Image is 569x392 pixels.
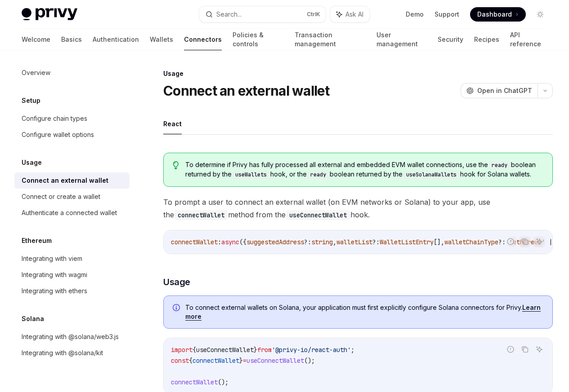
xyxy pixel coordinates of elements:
div: Integrating with ethers [22,286,87,296]
button: Report incorrect code [505,236,516,247]
div: Integrating with wagmi [22,269,87,280]
div: Integrating with @solana/kit [22,348,103,358]
span: suggestedAddress [246,238,304,246]
h5: Usage [22,157,42,168]
span: To connect external wallets on Solana, your application must first explicitly configure Solana co... [185,303,543,321]
span: = [243,357,246,365]
a: Welcome [22,29,50,50]
a: Integrating with @solana/web3.js [14,329,130,345]
span: Open in ChatGPT [477,86,532,95]
span: { [193,346,196,354]
a: Policies & controls [233,29,284,50]
a: Authenticate a connected wallet [14,205,130,221]
span: ?: ' [498,238,513,246]
a: Authentication [93,29,139,50]
a: Integrating with viem [14,251,130,267]
span: ' | ' [542,238,560,246]
a: Security [438,29,463,50]
button: Toggle dark mode [533,7,547,22]
div: Integrating with @solana/web3.js [22,331,119,342]
button: Copy the contents from the code block [519,236,531,247]
span: } [239,357,243,365]
span: } [254,346,257,354]
span: from [257,346,272,354]
span: import [171,346,193,354]
button: Open in ChatGPT [461,83,538,98]
a: User management [376,29,427,50]
span: Ask AI [345,10,363,19]
span: To prompt a user to connect an external wallet (on EVM networks or Solana) to your app, use the m... [163,196,553,221]
div: Overview [22,67,50,78]
a: Configure wallet options [14,127,130,143]
span: string [311,238,333,246]
h5: Solana [22,313,44,324]
a: Connectors [184,29,222,50]
span: To determine if Privy has fully processed all external and embedded EVM wallet connections, use t... [185,160,543,179]
a: API reference [510,29,547,50]
span: connectWallet [171,378,218,386]
div: Configure chain types [22,113,87,124]
button: Ask AI [533,236,545,247]
img: light logo [22,8,77,21]
a: Transaction management [295,29,366,50]
svg: Info [173,304,182,313]
div: Configure wallet options [22,129,94,140]
span: (); [304,357,315,365]
span: (); [218,378,228,386]
code: useConnectWallet [286,210,350,220]
span: ?: [304,238,311,246]
span: connectWallet [171,238,218,246]
a: Configure chain types [14,110,130,127]
a: Demo [406,10,424,19]
a: Wallets [150,29,173,50]
a: Integrating with ethers [14,283,130,299]
span: useConnectWallet [246,357,304,365]
span: '@privy-io/react-auth' [272,346,351,354]
div: Connect an external wallet [22,175,108,186]
a: Integrating with @solana/kit [14,345,130,361]
h5: Setup [22,95,40,106]
span: : [218,238,221,246]
span: ; [351,346,354,354]
div: Search... [216,9,242,20]
code: ready [488,161,511,170]
button: Search...CtrlK [199,6,326,22]
div: Authenticate a connected wallet [22,207,117,218]
h1: Connect an external wallet [163,83,330,99]
a: Support [435,10,459,19]
svg: Tip [173,161,179,169]
button: Report incorrect code [505,344,516,355]
span: Ctrl K [307,11,320,18]
a: Connect an external wallet [14,172,130,189]
h5: Ethereum [22,235,52,246]
span: walletChainType [444,238,498,246]
span: connectWallet [193,357,239,365]
span: ?: [372,238,380,246]
span: , [333,238,336,246]
span: { [189,357,193,365]
span: ({ [239,238,246,246]
a: Integrating with wagmi [14,267,130,283]
span: const [171,357,189,365]
code: connectWallet [174,210,228,220]
span: useConnectWallet [196,346,254,354]
button: Ask AI [533,344,545,355]
span: [], [434,238,444,246]
a: Basics [61,29,82,50]
code: ready [307,170,330,179]
div: Usage [163,69,553,78]
code: useWallets [232,170,270,179]
span: Dashboard [477,10,512,19]
span: async [221,238,239,246]
a: Connect or create a wallet [14,189,130,205]
a: Recipes [474,29,499,50]
code: useSolanaWallets [403,170,460,179]
a: Overview [14,65,130,81]
a: Dashboard [470,7,526,22]
div: Connect or create a wallet [22,191,100,202]
button: React [163,113,182,134]
span: Usage [163,276,190,288]
button: Ask AI [330,6,370,22]
button: Copy the contents from the code block [519,344,531,355]
span: walletList [336,238,372,246]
